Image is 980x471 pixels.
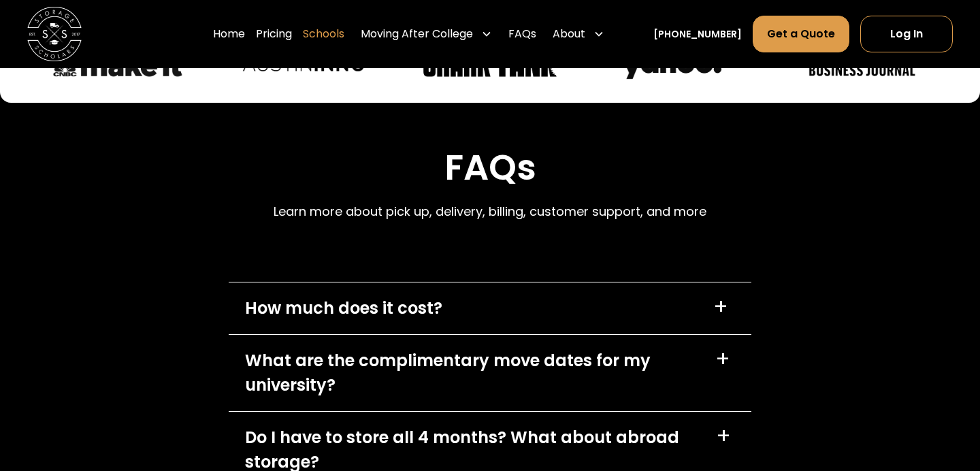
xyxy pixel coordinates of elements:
[715,348,730,370] div: +
[213,15,245,53] a: Home
[303,15,344,53] a: Schools
[361,26,473,42] div: Moving After College
[508,15,536,53] a: FAQs
[355,15,497,53] div: Moving After College
[547,15,610,53] div: About
[713,296,728,318] div: +
[274,146,706,189] h2: FAQs
[860,16,953,52] a: Log In
[27,7,82,61] img: Storage Scholars main logo
[553,26,585,42] div: About
[245,348,699,397] div: What are the complimentary move dates for my university?
[716,425,731,447] div: +
[245,296,442,321] div: How much does it cost?
[653,27,742,42] a: [PHONE_NUMBER]
[274,202,706,221] p: Learn more about pick up, delivery, billing, customer support, and more
[256,15,292,53] a: Pricing
[753,16,849,52] a: Get a Quote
